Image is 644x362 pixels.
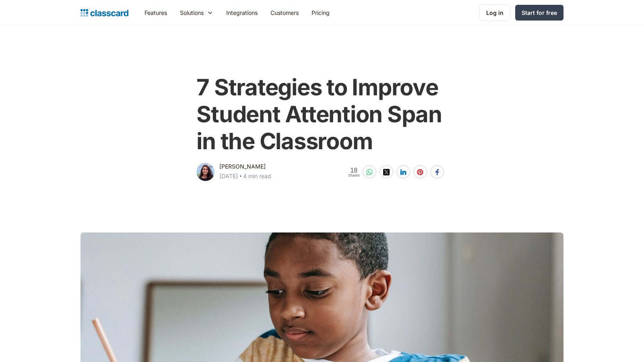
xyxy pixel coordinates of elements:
[479,4,510,21] a: Log in
[238,171,243,183] div: ‧
[486,8,504,17] div: Log in
[264,4,305,22] a: Customers
[522,8,557,17] div: Start for free
[173,4,220,22] div: Solutions
[515,5,563,21] a: Start for free
[243,171,271,181] div: 4 min read
[417,169,423,175] img: pinterest-white sharing button
[219,171,238,181] div: [DATE]
[434,169,440,175] img: facebook-white sharing button
[180,8,204,17] div: Solutions
[348,174,360,177] span: Shares
[220,4,264,22] a: Integrations
[219,162,266,171] div: [PERSON_NAME]
[305,4,336,22] a: Pricing
[348,167,360,174] span: 18
[196,74,447,155] h1: 7 Strategies to Improve Student Attention Span in the Classroom
[80,7,128,19] a: home
[138,4,173,22] a: Features
[400,169,407,175] img: linkedin-white sharing button
[383,169,390,175] img: twitter-white sharing button
[366,169,373,175] img: whatsapp-white sharing button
